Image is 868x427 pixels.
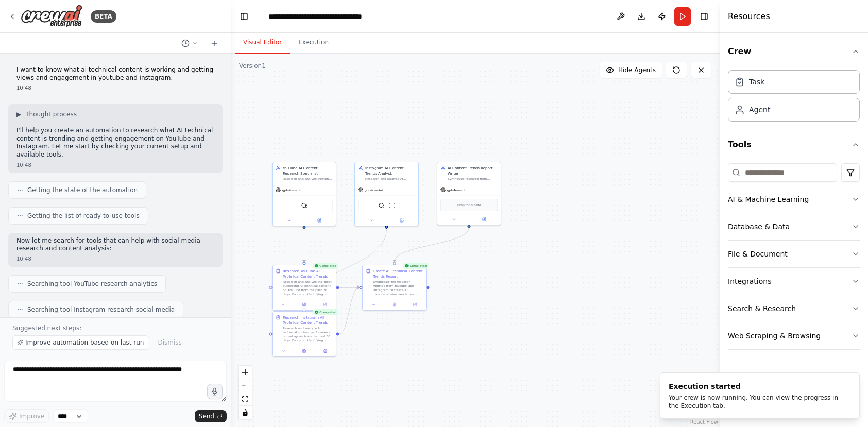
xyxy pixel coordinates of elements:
div: React Flow controls [239,366,252,419]
button: View output [293,302,315,308]
div: Create AI Technical Content Trends Report [373,268,423,279]
button: Search & Research [728,295,860,322]
button: Improve [4,409,49,423]
div: Completed [312,263,338,269]
button: Execution [290,32,337,54]
div: YouTube AI Content Research SpecialistResearch and analyze trending AI technical content on YouTu... [272,162,336,226]
div: Research and analyze trending AI technical content on YouTube, identifying high-performing videos... [283,177,333,181]
button: Start a new chat [206,37,223,49]
div: Execution started [669,381,847,391]
button: Improve automation based on last run [12,335,148,350]
div: Task [749,77,764,87]
div: AI Content Trends Report WriterSynthesize research from YouTube and Instagram analysis to create ... [437,162,501,225]
p: I'll help you create an automation to research what AI technical content is trending and getting ... [16,127,214,159]
span: Dismiss [158,338,181,347]
div: Research Instagram AI Technical Content Trends [283,315,333,325]
button: Send [195,410,227,422]
div: Agent [749,105,770,115]
span: gpt-4o-mini [447,188,465,192]
button: View output [293,348,315,354]
p: Now let me search for tools that can help with social media research and content analysis: [16,237,214,253]
button: fit view [239,392,252,406]
span: Getting the list of ready-to-use tools [27,212,140,220]
img: SerperDevTool [301,202,308,209]
p: I want to know what ai technical content is working and getting views and engagement in youtube a... [16,66,214,82]
div: Research and analyze AI technical content performance on Instagram from the past 30 days. Focus o... [283,326,333,343]
span: Getting the state of the automation [27,186,138,194]
button: File & Document [728,241,860,267]
span: Send [199,412,214,420]
button: Open in side panel [406,302,424,308]
span: Searching tool YouTube research analytics [27,280,157,288]
p: Suggested next steps: [12,324,218,332]
img: SerperDevTool [379,202,385,209]
g: Edge from fc90a5d6-0373-44f5-98d1-aadd36b1debb to 97f22bbc-5165-4f38-a354-11c63c023d9a [339,285,360,336]
button: ▶Thought process [16,110,77,118]
button: Integrations [728,268,860,295]
g: Edge from 1d108d46-ffbd-4643-ae44-c9dadfb85718 to e4cc3beb-b957-426e-8328-d2e79b755057 [302,229,307,262]
div: Research YouTube AI Technical Content Trends [283,268,333,279]
g: Edge from e4cc3beb-b957-426e-8328-d2e79b755057 to 97f22bbc-5165-4f38-a354-11c63c023d9a [339,285,360,290]
div: CompletedCreate AI Technical Content Trends ReportSynthesize the research findings from YouTube a... [362,265,427,311]
span: Thought process [25,110,77,118]
button: zoom in [239,366,252,379]
div: Crew [728,66,860,130]
div: Research and analyze AI technical content performance on Instagram, identifying trending AI posts... [365,177,415,181]
img: ScrapeWebsiteTool [389,202,395,209]
span: Searching tool Instagram research social media [27,305,175,314]
div: AI Content Trends Report Writer [448,165,498,176]
button: Switch to previous chat [177,37,202,49]
button: Hide left sidebar [237,9,251,24]
div: Synthesize the research findings from YouTube and Instagram to create a comprehensive trends repo... [373,280,423,296]
button: Web Scraping & Browsing [728,322,860,349]
div: YouTube AI Content Research Specialist [283,165,333,176]
span: Improve [19,412,44,420]
button: Click to speak your automation idea [207,384,223,399]
button: Database & Data [728,213,860,240]
div: 10:48 [16,161,214,169]
span: Drop tools here [457,202,481,208]
div: 10:48 [16,255,214,263]
button: Open in side panel [316,348,334,354]
g: Edge from 207fb2f9-5818-466b-8a78-10bfef4cb3f6 to fc90a5d6-0373-44f5-98d1-aadd36b1debb [302,229,389,309]
div: Completed [402,263,429,269]
span: ▶ [16,110,21,118]
button: Visual Editor [235,32,290,54]
div: CompletedResearch Instagram AI Technical Content TrendsResearch and analyze AI technical content ... [272,311,336,357]
g: Edge from b18c6d76-5a07-4da7-b9fc-2946f16e39d9 to 97f22bbc-5165-4f38-a354-11c63c023d9a [392,228,472,262]
button: AI & Machine Learning [728,186,860,213]
div: Instagram AI Content Trends AnalystResearch and analyze AI technical content performance on Insta... [354,162,419,226]
div: BETA [91,10,116,23]
div: Research and analyze the most successful AI technical content on YouTube from the past 30 days. F... [283,280,333,296]
img: Logo [21,5,82,28]
div: CompletedResearch YouTube AI Technical Content TrendsResearch and analyze the most successful AI ... [272,265,336,311]
span: gpt-4o-mini [282,188,300,192]
button: Dismiss [152,335,186,350]
span: Improve automation based on last run [25,338,144,347]
button: Hide Agents [600,62,662,78]
button: Open in side panel [470,216,499,223]
button: Open in side panel [316,302,334,308]
button: Crew [728,37,860,66]
nav: breadcrumb [268,11,362,22]
button: Tools [728,130,860,159]
div: 10:48 [16,84,214,92]
div: Synthesize research from YouTube and Instagram analysis to create a comprehensive report on trend... [448,177,498,181]
div: Your crew is now running. You can view the progress in the Execution tab. [669,394,847,410]
button: Open in side panel [387,217,417,224]
div: Completed [312,309,338,315]
button: Hide right sidebar [697,9,711,24]
button: View output [383,302,405,308]
div: Version 1 [239,62,266,70]
h4: Resources [728,10,770,23]
span: gpt-4o-mini [365,188,383,192]
button: toggle interactivity [239,406,252,419]
button: Open in side panel [305,217,334,224]
div: Tools [728,159,860,358]
span: Hide Agents [618,66,656,74]
div: Instagram AI Content Trends Analyst [365,165,415,176]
